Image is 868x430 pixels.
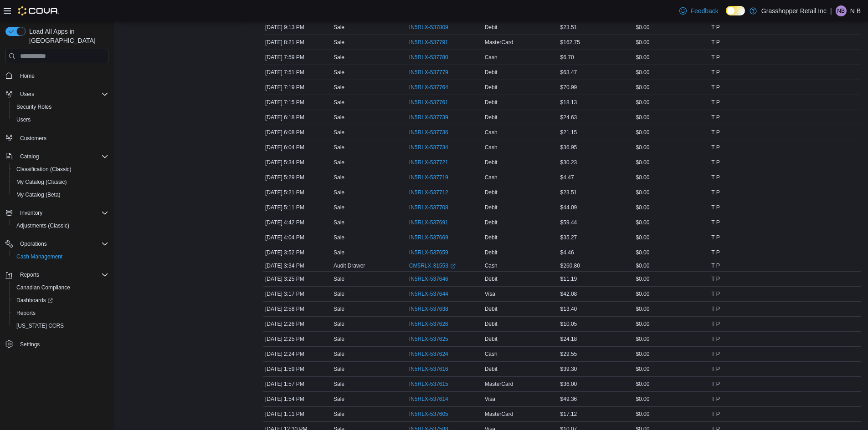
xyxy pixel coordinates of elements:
[263,67,332,78] div: [DATE] 7:51 PM
[9,219,112,232] button: Adjustments (Classic)
[16,207,108,218] span: Inventory
[634,37,709,48] div: $0.00
[560,305,577,313] span: $13.40
[409,365,448,373] span: IN5RLX-537616
[634,202,709,213] div: $0.00
[13,114,108,125] span: Users
[334,39,344,46] p: Sale
[634,334,709,344] div: $0.00
[409,159,448,166] span: IN5RLX-537721
[409,157,457,168] button: IN5RLX-537721
[560,380,577,388] span: $36.00
[711,39,719,46] span: T P
[634,217,709,228] div: $0.00
[20,209,42,217] span: Inventory
[711,395,719,403] span: T P
[263,142,332,153] div: [DATE] 6:04 PM
[485,219,498,226] span: Debit
[634,379,709,390] div: $0.00
[16,284,70,291] span: Canadian Compliance
[13,251,108,262] span: Cash Management
[9,188,112,201] button: My Catalog (Beta)
[263,379,332,390] div: [DATE] 1:57 PM
[560,99,577,106] span: $18.13
[560,24,577,31] span: $23.51
[485,320,498,328] span: Debit
[409,22,457,33] button: IN5RLX-537809
[726,6,745,15] input: Dark Mode
[13,295,108,306] span: Dashboards
[409,219,448,226] span: IN5RLX-537691
[334,350,344,358] p: Sale
[9,176,112,188] button: My Catalog (Classic)
[263,22,332,33] div: [DATE] 9:13 PM
[409,99,448,106] span: IN5RLX-537761
[711,159,719,166] span: T P
[409,24,448,31] span: IN5RLX-537809
[409,69,448,76] span: IN5RLX-537779
[263,172,332,183] div: [DATE] 5:29 PM
[485,189,498,196] span: Debit
[634,349,709,359] div: $0.00
[485,350,498,358] span: Cash
[16,269,108,280] span: Reports
[18,6,59,15] img: Cova
[16,103,51,111] span: Security Roles
[13,101,55,112] a: Security Roles
[9,113,112,126] button: Users
[409,202,457,213] button: IN5RLX-537708
[16,253,62,260] span: Cash Management
[16,297,53,304] span: Dashboards
[711,219,719,226] span: T P
[711,249,719,256] span: T P
[13,295,56,306] a: Dashboards
[263,334,332,344] div: [DATE] 2:25 PM
[634,157,709,168] div: $0.00
[634,67,709,78] div: $0.00
[409,189,448,196] span: IN5RLX-537712
[334,335,344,343] p: Sale
[409,288,457,299] button: IN5RLX-537644
[409,204,448,211] span: IN5RLX-537708
[560,159,577,166] span: $30.23
[409,410,448,418] span: IN5RLX-537605
[676,2,722,20] a: Feedback
[634,82,709,93] div: $0.00
[830,5,832,16] p: |
[634,273,709,284] div: $0.00
[13,320,67,331] a: [US_STATE] CCRS
[9,250,112,263] button: Cash Management
[560,365,577,373] span: $39.30
[263,97,332,108] div: [DATE] 7:15 PM
[409,217,457,228] button: IN5RLX-537691
[711,84,719,91] span: T P
[485,262,498,269] span: Cash
[409,249,448,256] span: IN5RLX-537659
[13,114,34,125] a: Users
[16,339,43,350] a: Settings
[2,69,112,82] button: Home
[9,294,112,307] a: Dashboards
[334,189,344,196] p: Sale
[634,304,709,314] div: $0.00
[560,54,574,61] span: $6.70
[2,207,112,219] button: Inventory
[334,174,344,181] p: Sale
[634,319,709,329] div: $0.00
[13,282,108,293] span: Canadian Compliance
[560,39,580,46] span: $162.75
[263,187,332,198] div: [DATE] 5:21 PM
[711,54,719,61] span: T P
[634,394,709,405] div: $0.00
[409,273,457,284] button: IN5RLX-537646
[334,144,344,151] p: Sale
[711,275,719,283] span: T P
[13,164,75,175] a: Classification (Classic)
[13,251,66,262] a: Cash Management
[263,157,332,168] div: [DATE] 5:34 PM
[334,320,344,328] p: Sale
[16,151,108,162] span: Catalog
[9,319,112,332] button: [US_STATE] CCRS
[560,335,577,343] span: $24.18
[263,232,332,243] div: [DATE] 4:04 PM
